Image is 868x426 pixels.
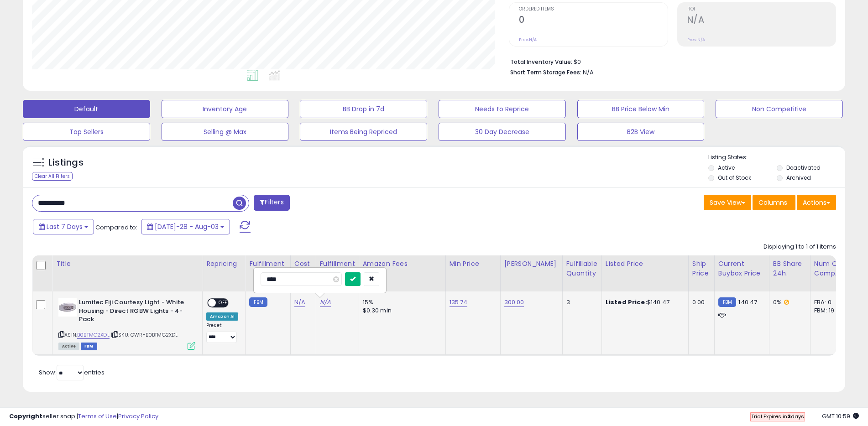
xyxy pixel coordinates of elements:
[23,100,150,118] button: Default
[39,368,105,377] span: Show: entries
[708,153,845,162] p: Listing States:
[814,259,847,278] div: Num of Comp.
[822,412,859,421] span: 2025-08-11 10:59 GMT
[162,100,289,118] button: Inventory Age
[814,298,844,307] div: FBA: 0
[79,298,190,326] b: Lumitec Fiji Courtesy Light - White Housing - Direct RGBW Lights - 4-Pack
[718,164,735,171] label: Active
[692,298,707,307] div: 0.00
[32,172,73,181] div: Clear All Filters
[583,68,594,77] span: N/A
[510,68,581,76] b: Short Term Storage Fees:
[687,7,836,12] span: ROI
[141,219,230,234] button: [DATE]-28 - Aug-03
[519,7,667,12] span: Ordered Items
[606,298,647,307] b: Listed Price:
[363,259,442,269] div: Amazon Fees
[577,100,705,118] button: BB Price Below Min
[47,222,83,231] span: Last 7 Days
[738,298,757,307] span: 140.47
[606,259,685,269] div: Listed Price
[320,259,355,278] div: Fulfillment Cost
[206,259,241,269] div: Repricing
[718,259,765,278] div: Current Buybox Price
[58,343,79,350] span: All listings currently available for purchase on Amazon
[58,298,195,349] div: ASIN:
[751,413,804,420] span: Trial Expires in days
[786,174,811,182] label: Archived
[111,331,178,338] span: | SKU: CWR-B0BTMG2XDL
[718,174,751,182] label: Out of Stock
[294,259,312,269] div: Cost
[78,412,117,421] a: Terms of Use
[9,412,42,421] strong: Copyright
[519,37,537,42] small: Prev: N/A
[363,307,439,315] div: $0.30 min
[687,15,836,27] h2: N/A
[786,164,821,171] label: Deactivated
[162,123,289,141] button: Selling @ Max
[216,299,230,307] span: OFF
[753,195,795,210] button: Columns
[510,56,829,67] li: $0
[294,298,305,307] a: N/A
[300,100,427,118] button: BB Drop in 7d
[206,322,238,343] div: Preset:
[9,412,158,421] div: seller snap | |
[56,259,199,269] div: Title
[249,297,267,307] small: FBM
[450,259,497,269] div: Min Price
[716,100,843,118] button: Non Competitive
[566,298,595,307] div: 3
[504,298,524,307] a: 300.00
[519,15,667,27] h2: 0
[439,123,566,141] button: 30 Day Decrease
[254,195,289,211] button: Filters
[763,243,836,251] div: Displaying 1 to 1 of 1 items
[606,298,681,307] div: $140.47
[206,312,238,321] div: Amazon AI
[450,298,468,307] a: 135.74
[758,198,787,207] span: Columns
[363,298,439,307] div: 15%
[692,259,711,278] div: Ship Price
[155,222,219,231] span: [DATE]-28 - Aug-03
[439,100,566,118] button: Needs to Reprice
[510,58,572,66] b: Total Inventory Value:
[687,37,705,42] small: Prev: N/A
[814,307,844,315] div: FBM: 19
[773,298,803,307] div: 0%
[77,331,110,339] a: B0BTMG2XDL
[773,259,806,278] div: BB Share 24h.
[33,219,94,234] button: Last 7 Days
[704,195,751,210] button: Save View
[95,223,137,232] span: Compared to:
[504,259,559,269] div: [PERSON_NAME]
[58,298,77,317] img: 21T+hBLVgXL._SL40_.jpg
[249,259,286,269] div: Fulfillment
[566,259,598,278] div: Fulfillable Quantity
[48,156,84,169] h5: Listings
[300,123,427,141] button: Items Being Repriced
[118,412,158,421] a: Privacy Policy
[577,123,705,141] button: B2B View
[718,297,736,307] small: FBM
[787,413,791,420] b: 3
[81,343,97,350] span: FBM
[23,123,150,141] button: Top Sellers
[320,298,331,307] a: N/A
[797,195,836,210] button: Actions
